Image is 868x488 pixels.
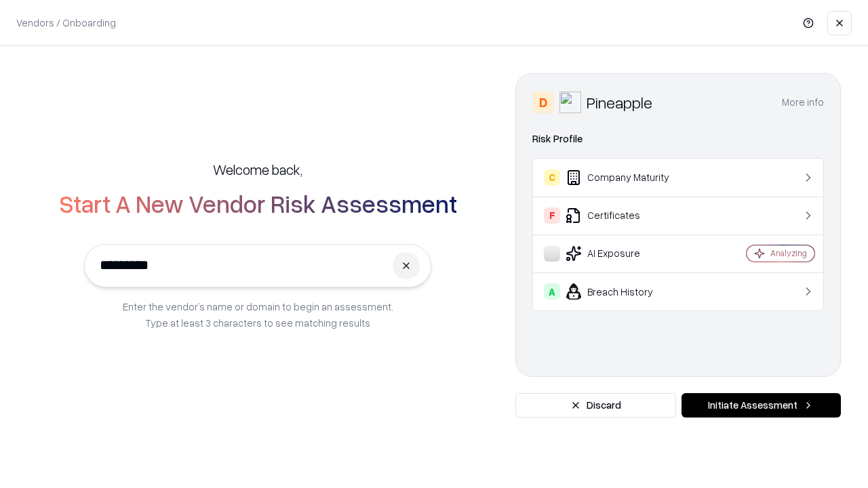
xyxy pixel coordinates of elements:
[123,298,393,331] p: Enter the vendor’s name or domain to begin an assessment. Type at least 3 characters to see match...
[559,91,581,113] img: Pineapple
[544,207,560,224] div: F
[587,91,652,113] div: Pineapple
[544,207,706,224] div: Certificates
[532,131,824,147] div: Risk Profile
[59,190,457,217] h2: Start A New Vendor Risk Assessment
[16,16,116,30] p: Vendors / Onboarding
[770,247,807,259] div: Analyzing
[544,283,560,300] div: A
[544,169,706,186] div: Company Maturity
[515,393,676,418] button: Discard
[544,245,706,262] div: AI Exposure
[544,283,706,300] div: Breach History
[782,90,824,115] button: More info
[532,91,554,113] div: D
[682,393,841,418] button: Initiate Assessment
[544,169,560,186] div: C
[213,160,302,179] h5: Welcome back,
